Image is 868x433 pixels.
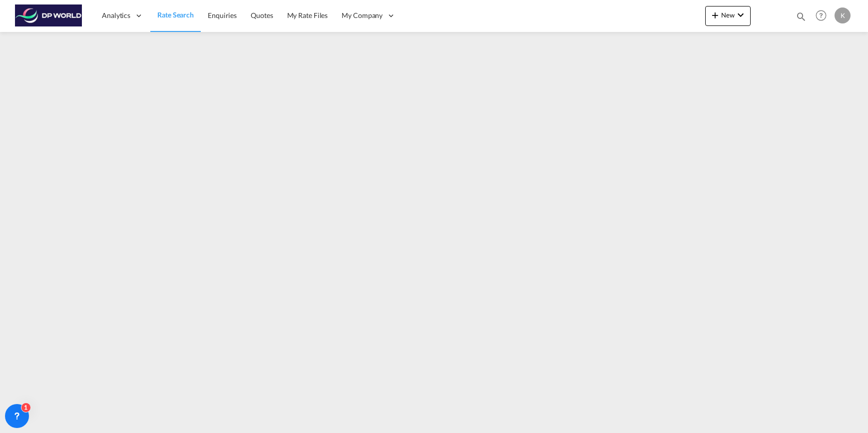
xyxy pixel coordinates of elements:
span: Analytics [102,10,130,20]
span: My Rate Files [287,11,328,19]
span: Rate Search [157,10,194,19]
div: K [835,7,851,23]
md-icon: icon-plus 400-fg [709,9,721,21]
div: icon-magnify [796,11,807,26]
div: Help [813,7,835,25]
md-icon: icon-magnify [796,11,807,22]
img: c08ca190194411f088ed0f3ba295208c.png [15,4,82,27]
md-icon: icon-chevron-down [735,9,747,21]
span: New [709,11,747,19]
span: Quotes [251,11,273,19]
button: icon-plus 400-fgNewicon-chevron-down [705,6,751,26]
span: My Company [342,10,383,20]
span: Help [813,7,830,24]
span: Enquiries [208,11,237,19]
